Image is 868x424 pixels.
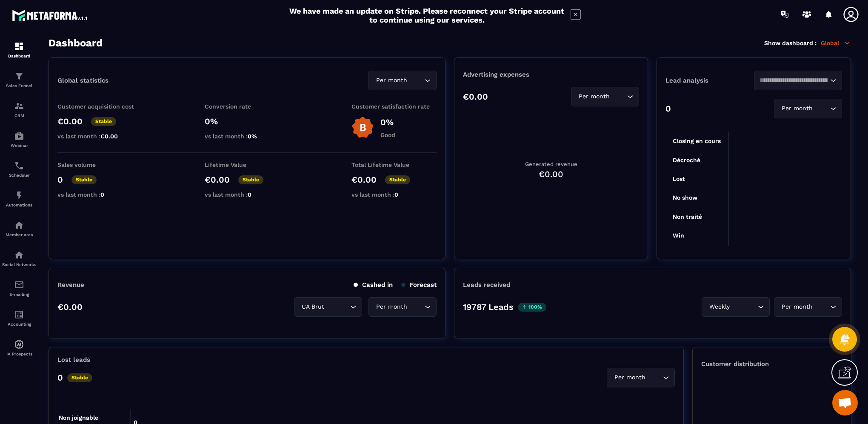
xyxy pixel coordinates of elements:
[2,262,36,267] p: Social Networks
[14,280,24,290] img: email
[2,232,36,237] p: Member area
[463,302,514,312] p: 19787 Leads
[2,322,36,327] p: Accounting
[57,281,84,289] p: Revenue
[2,203,36,207] p: Automations
[57,103,143,110] p: Customer acquisition cost
[2,184,36,214] a: automationsautomationsAutomations
[326,302,348,312] input: Search for option
[2,54,36,58] p: Dashboard
[2,95,36,124] a: formationformationCRM
[14,250,24,260] img: social-network
[673,157,700,163] tspan: Décroché
[300,302,326,312] span: CA Brut
[673,232,684,239] tspan: Win
[57,133,143,140] p: vs last month :
[463,92,488,102] p: €0.00
[612,373,647,382] span: Per month
[57,175,63,185] p: 0
[2,352,36,356] p: IA Prospects
[774,99,842,118] div: Search for option
[821,39,851,47] p: Global
[14,101,24,111] img: formation
[394,191,398,198] span: 0
[673,213,702,220] tspan: Non traité
[351,116,374,139] img: b-badge-o.b3b20ee6.svg
[409,302,423,312] input: Search for option
[205,103,290,110] p: Conversion rate
[14,220,24,230] img: automations
[611,92,625,101] input: Search for option
[2,124,36,154] a: automationsautomationsWebinar
[380,132,395,138] p: Good
[401,281,437,289] p: Forecast
[57,372,63,383] p: 0
[351,175,377,185] p: €0.00
[409,76,423,85] input: Search for option
[12,8,89,23] img: logo
[205,175,230,185] p: €0.00
[14,339,24,350] img: automations
[518,303,546,312] p: 100%
[759,76,828,85] input: Search for option
[814,104,828,113] input: Search for option
[2,83,36,88] p: Sales Funnel
[205,161,290,168] p: Lifetime Value
[647,373,661,382] input: Search for option
[91,117,116,126] p: Stable
[2,273,36,303] a: emailemailE-mailing
[294,297,362,317] div: Search for option
[57,191,143,198] p: vs last month :
[731,302,756,312] input: Search for option
[248,133,257,140] span: 0%
[67,373,92,382] p: Stable
[205,116,290,126] p: 0%
[57,302,83,312] p: €0.00
[14,131,24,141] img: automations
[2,303,36,333] a: accountantaccountantAccounting
[374,76,409,85] span: Per month
[14,41,24,52] img: formation
[351,191,437,198] p: vs last month :
[673,175,685,182] tspan: Lost
[665,103,671,114] p: 0
[2,113,36,118] p: CRM
[368,71,437,90] div: Search for option
[368,297,437,317] div: Search for option
[49,37,103,49] h3: Dashboard
[2,173,36,178] p: Scheduler
[205,133,290,140] p: vs last month :
[673,138,721,145] tspan: Closing en cours
[463,281,510,289] p: Leads received
[14,190,24,201] img: automations
[354,281,393,289] p: Cashed in
[287,6,566,24] h2: We have made an update on Stripe. Please reconnect your Stripe account to continue using our serv...
[57,77,108,84] p: Global statistics
[57,356,90,364] p: Lost leads
[238,175,263,184] p: Stable
[205,191,290,198] p: vs last month :
[380,117,395,127] p: 0%
[2,143,36,148] p: Webinar
[779,104,814,113] span: Per month
[702,297,770,317] div: Search for option
[59,414,98,421] tspan: Non joignable
[374,302,409,312] span: Per month
[2,244,36,273] a: social-networksocial-networkSocial Networks
[100,133,118,140] span: €0.00
[754,71,842,90] div: Search for option
[57,161,143,168] p: Sales volume
[351,103,437,110] p: Customer satisfaction rate
[57,116,83,126] p: €0.00
[2,35,36,65] a: formationformationDashboard
[2,214,36,244] a: automationsautomationsMember area
[248,191,251,198] span: 0
[577,92,611,101] span: Per month
[571,87,639,106] div: Search for option
[351,161,437,168] p: Total Lifetime Value
[607,368,675,387] div: Search for option
[665,77,754,84] p: Lead analysis
[764,40,817,46] p: Show dashboard :
[2,292,36,297] p: E-mailing
[673,194,698,201] tspan: No show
